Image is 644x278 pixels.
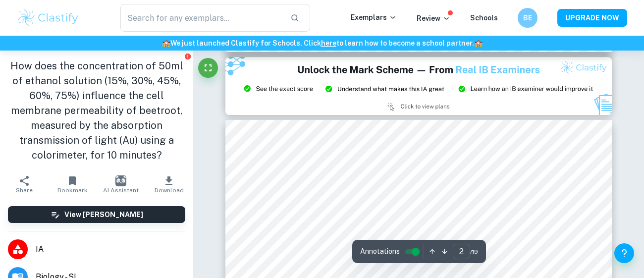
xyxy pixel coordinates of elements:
button: UPGRADE NOW [557,9,627,27]
span: Bookmark [57,187,88,194]
p: Review [417,13,450,24]
img: AI Assistant [115,175,126,186]
span: AI Assistant [103,187,139,194]
span: Annotations [360,246,400,257]
span: / 19 [470,247,478,256]
button: BE [518,8,537,28]
button: Help and Feedback [614,243,634,263]
input: Search for any exemplars... [120,4,282,32]
h1: How does the concentration of 50ml of ethanol solution (15%, 30%, 45%, 60%, 75%) influence the ce... [8,58,185,163]
img: Clastify logo [17,8,80,28]
h6: View [PERSON_NAME] [64,209,143,220]
button: Bookmark [49,170,97,198]
img: Ad [225,57,612,115]
span: IA [36,243,185,255]
button: AI Assistant [97,170,145,198]
button: Fullscreen [198,58,218,78]
button: Report issue [184,53,191,60]
span: 🏫 [474,39,483,47]
span: Download [155,187,184,194]
a: Schools [470,14,498,22]
button: Download [145,170,194,198]
a: here [321,39,336,47]
h6: BE [522,12,534,23]
button: View [PERSON_NAME] [8,206,185,223]
span: 🏫 [162,39,170,47]
p: Exemplars [351,12,397,23]
span: Share [16,187,33,194]
h6: We just launched Clastify for Schools. Click to learn how to become a school partner. [2,38,642,49]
